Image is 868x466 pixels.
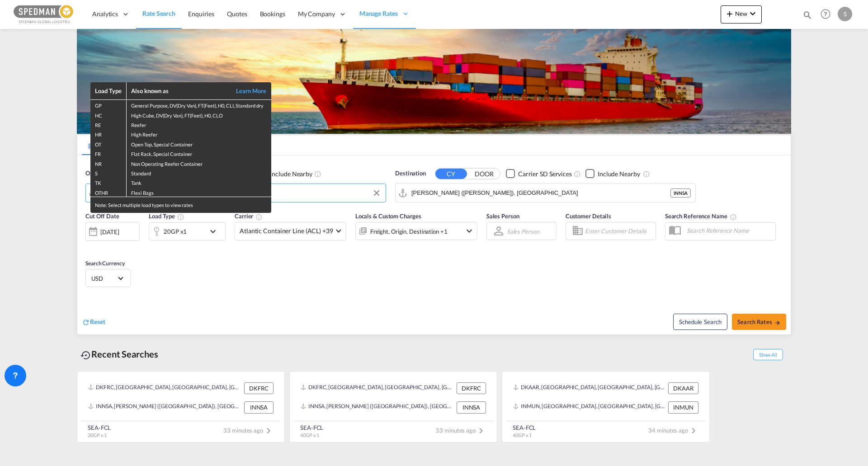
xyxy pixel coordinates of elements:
td: FR [90,148,127,158]
td: OTHR [90,187,127,197]
td: HC [90,110,127,119]
td: Tank [127,177,271,187]
td: Flexi Bags [127,187,271,197]
td: Non Operating Reefer Container [127,158,271,168]
th: Load Type [90,82,127,100]
td: Standard [127,168,271,177]
td: RE [90,119,127,129]
td: Reefer [127,119,271,129]
td: TK [90,177,127,187]
td: Flat Rack, Special Container [127,148,271,158]
td: OT [90,139,127,148]
td: High Reefer [127,129,271,138]
a: Learn More [226,87,267,95]
div: Note: Select multiple load types to view rates [90,197,271,213]
td: HR [90,129,127,138]
td: General Purpose, DV(Dry Van), FT(Feet), H0, CLI, Standard dry [127,100,271,110]
td: GP [90,100,127,110]
td: NR [90,158,127,168]
td: S [90,168,127,177]
td: Open Top, Special Container [127,139,271,148]
div: Also known as [131,87,226,95]
td: High Cube, DV(Dry Van), FT(Feet), H0, CLO [127,110,271,119]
